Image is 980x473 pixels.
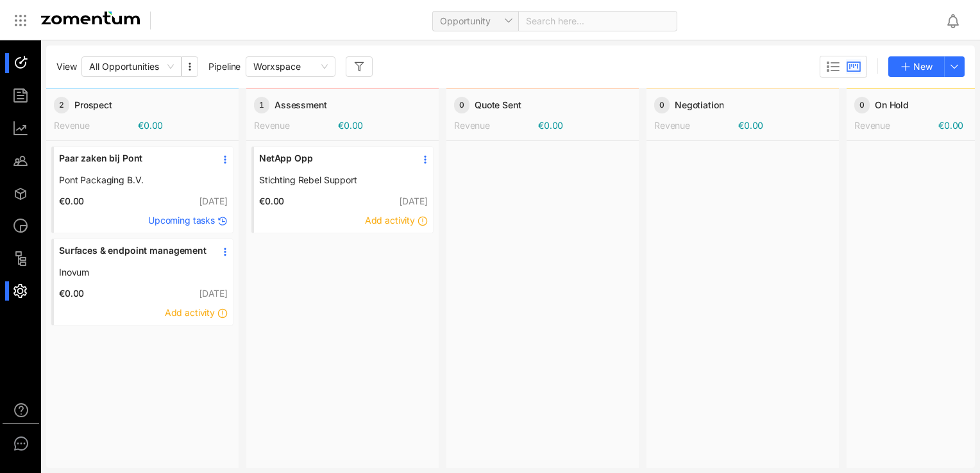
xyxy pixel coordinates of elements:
span: €0.00 [138,119,163,132]
span: Prospect [74,99,112,112]
span: Revenue [854,120,890,131]
span: Quote Sent [475,99,521,112]
span: Upcoming tasks [148,215,215,226]
span: View [56,60,76,73]
span: 1 [254,97,269,113]
span: €0.00 [54,287,84,300]
span: 0 [654,97,670,113]
span: Revenue [54,120,90,131]
span: 0 [854,97,870,113]
span: On Hold [875,99,909,112]
span: Add activity [165,307,215,318]
span: [DATE] [399,195,428,206]
span: Revenue [454,120,490,131]
span: Surfaces & endpoint management [59,244,207,257]
div: Paar zaken bij PontPont Packaging B.V.€0.00[DATE]Upcoming tasks [51,146,233,233]
span: €0.00 [54,195,84,208]
a: Pont Packaging B.V. [59,174,207,187]
img: Zomentum Logo [41,12,140,24]
span: €0.00 [738,119,763,132]
span: Worxspace [253,57,328,76]
span: Opportunity [440,12,511,31]
div: NetApp OppStichting Rebel Support€0.00[DATE]Add activity [251,146,434,233]
a: NetApp Opp [259,152,407,174]
span: Pipeline [208,60,241,73]
span: 0 [454,97,469,113]
span: [DATE] [199,195,228,206]
span: [DATE] [199,288,228,299]
a: Surfaces & endpoint management [59,244,207,266]
a: Stichting Rebel Support [259,174,407,187]
span: Negotiation [675,99,723,112]
span: 2 [54,97,69,113]
span: Assessment [275,99,327,112]
span: €0.00 [338,119,363,132]
span: New [913,60,933,74]
span: Add activity [365,215,415,226]
a: Inovum [59,266,207,279]
span: Revenue [254,120,290,131]
a: Paar zaken bij Pont [59,152,207,174]
span: NetApp Opp [259,152,407,165]
button: New [888,56,945,77]
span: All Opportunities [89,57,174,76]
span: €0.00 [538,119,563,132]
span: Paar zaken bij Pont [59,152,207,165]
span: €0.00 [938,119,963,132]
div: Surfaces & endpoint managementInovum€0.00[DATE]Add activity [51,238,233,326]
span: €0.00 [254,195,284,208]
span: Revenue [654,120,690,131]
div: Notifications [945,6,971,35]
